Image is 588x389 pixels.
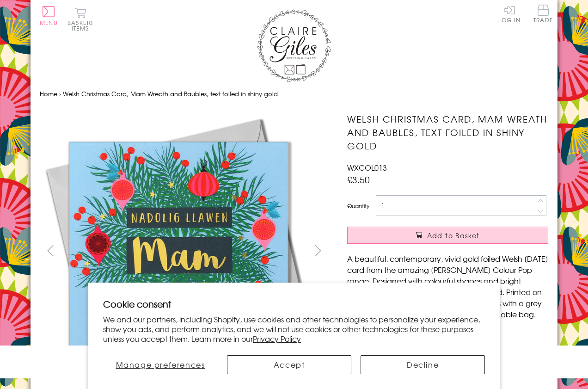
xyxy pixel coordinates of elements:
[63,89,278,98] span: Welsh Christmas Card, Mam Wreath and Baubles, text foiled in shiny gold
[103,355,218,374] button: Manage preferences
[347,227,548,244] button: Add to Basket
[347,253,548,320] p: A beautiful, contemporary, vivid gold foiled Welsh [DATE] card from the amazing [PERSON_NAME] Col...
[257,9,331,82] img: Claire Giles Greetings Cards
[103,315,485,343] p: We and our partners, including Shopify, use cookies and other technologies to personalize your ex...
[347,202,369,210] label: Quantity
[347,162,387,173] span: WXCOL013
[227,355,351,374] button: Accept
[427,231,480,240] span: Add to Basket
[67,7,93,31] button: Basket0 items
[347,112,548,152] h1: Welsh Christmas Card, Mam Wreath and Baubles, text foiled in shiny gold
[308,240,329,261] button: next
[40,6,58,25] button: Menu
[533,5,553,23] span: Trade
[116,359,205,370] span: Manage preferences
[40,89,57,98] a: Home
[498,5,521,23] a: Log In
[103,297,485,310] h2: Cookie consent
[253,333,301,344] a: Privacy Policy
[40,85,548,104] nav: breadcrumbs
[40,240,61,261] button: prev
[347,173,370,186] span: £3.50
[59,89,61,98] span: ›
[72,19,93,32] span: 0 items
[361,355,485,374] button: Decline
[40,19,58,27] span: Menu
[533,5,553,25] a: Trade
